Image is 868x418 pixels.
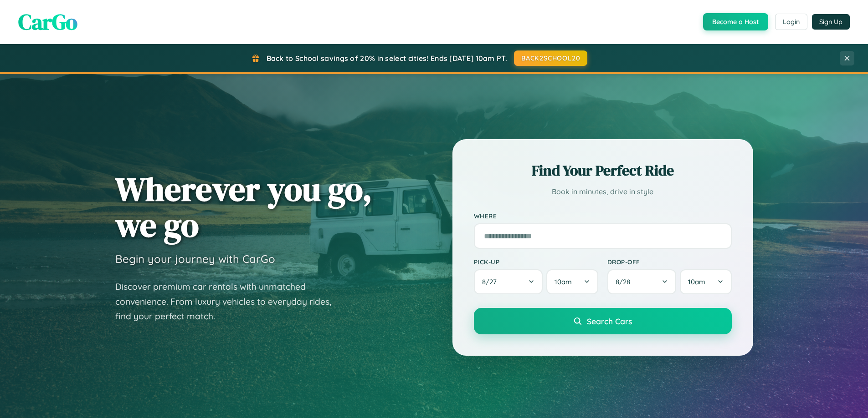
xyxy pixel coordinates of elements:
p: Discover premium car rentals with unmatched convenience. From luxury vehicles to everyday rides, ... [115,279,343,324]
button: Login [775,14,807,30]
button: Sign Up [812,14,850,30]
label: Pick-up [474,258,598,266]
h1: Wherever you go, we go [115,171,372,243]
span: Search Cars [587,316,632,326]
button: 10am [680,269,731,294]
h3: Begin your journey with CarGo [115,252,275,266]
button: Become a Host [703,13,768,30]
button: 8/27 [474,269,543,294]
span: CarGo [18,7,77,37]
button: 8/28 [607,269,677,294]
span: 8 / 28 [616,277,635,286]
button: 10am [546,269,598,294]
label: Drop-off [607,258,732,266]
span: 8 / 27 [482,277,501,286]
label: Where [474,212,732,220]
span: 10am [688,277,705,286]
button: Search Cars [474,308,732,334]
span: 10am [555,277,572,286]
span: Back to School savings of 20% in select cities! Ends [DATE] 10am PT. [267,54,507,63]
button: BACK2SCHOOL20 [514,50,587,66]
h2: Find Your Perfect Ride [474,161,732,181]
p: Book in minutes, drive in style [474,185,732,198]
